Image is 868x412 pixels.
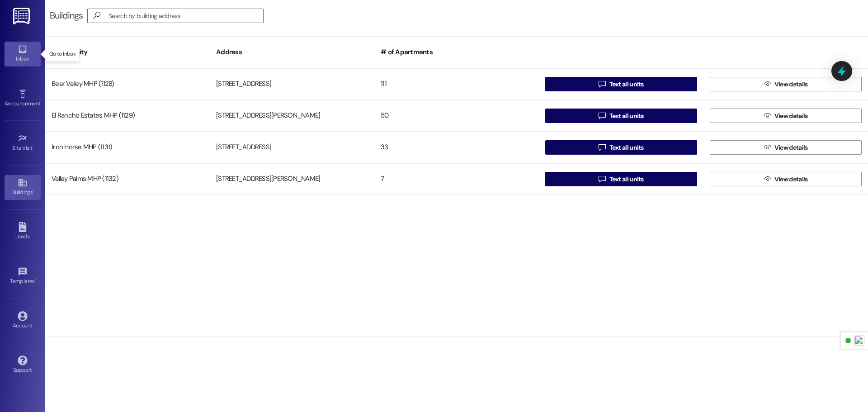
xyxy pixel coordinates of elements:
[764,112,771,119] i: 
[5,219,41,244] a: Leads
[774,111,808,121] span: View details
[40,99,42,105] span: •
[599,81,605,88] i: 
[45,41,210,63] div: Community
[35,277,36,283] span: •
[5,264,41,289] a: Templates •
[210,107,374,125] div: [STREET_ADDRESS][PERSON_NAME]
[33,143,34,150] span: •
[210,41,374,63] div: Address
[764,175,771,183] i: 
[609,175,644,184] span: Text all units
[545,172,697,186] button: Text all units
[374,75,539,93] div: 111
[609,143,644,152] span: Text all units
[609,111,644,121] span: Text all units
[710,172,862,186] button: View details
[774,80,808,89] span: View details
[108,9,263,22] input: Search by building address
[5,353,41,377] a: Support
[210,138,374,156] div: [STREET_ADDRESS]
[374,41,539,63] div: # of Apartments
[599,144,605,151] i: 
[5,308,41,333] a: Account
[710,77,862,91] button: View details
[5,175,41,199] a: Buildings
[764,81,771,88] i: 
[374,107,539,125] div: 50
[599,175,605,183] i: 
[210,75,374,93] div: [STREET_ADDRESS]
[599,112,605,119] i: 
[545,140,697,155] button: Text all units
[374,138,539,156] div: 33
[45,75,210,93] div: Bear Valley MHP (1128)
[710,109,862,123] button: View details
[545,77,697,91] button: Text all units
[210,170,374,188] div: [STREET_ADDRESS][PERSON_NAME]
[545,109,697,123] button: Text all units
[609,80,644,89] span: Text all units
[764,144,771,151] i: 
[49,50,75,58] p: Go to Inbox
[45,170,210,188] div: Valley Palms MHP (1132)
[90,11,104,20] i: 
[45,138,210,156] div: Iron Horse MHP (1131)
[5,131,41,155] a: Site Visit •
[5,42,41,66] a: Inbox
[13,8,32,24] img: ResiDesk Logo
[774,143,808,152] span: View details
[774,175,808,184] span: View details
[45,107,210,125] div: El Rancho Estates MHP (1129)
[50,11,83,20] div: Buildings
[710,140,862,155] button: View details
[374,170,539,188] div: 7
